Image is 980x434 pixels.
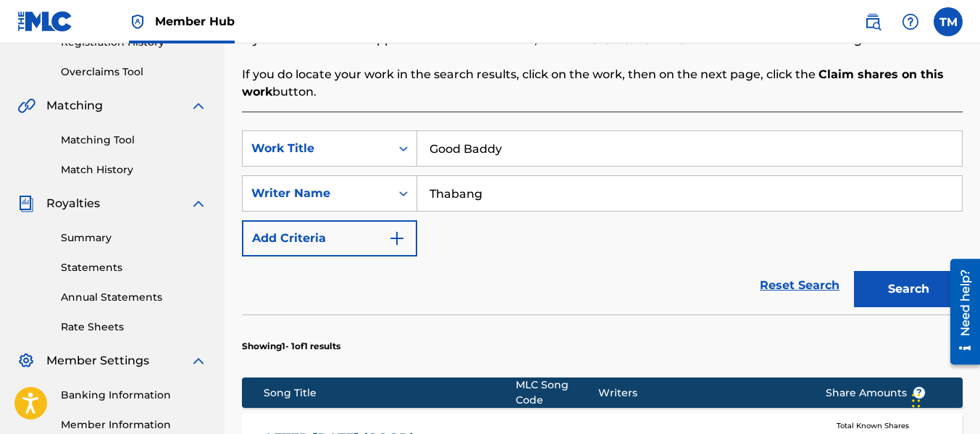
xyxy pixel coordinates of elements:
[939,254,980,370] iframe: Resource Center
[17,195,35,212] img: Royalties
[388,230,406,247] img: 9d2ae6d4665cec9f34b9.svg
[61,388,207,403] a: Banking Information
[61,133,207,148] a: Matching Tool
[61,162,207,178] a: Match History
[61,260,207,275] a: Statements
[242,66,963,101] p: If you do locate your work in the search results, click on the work, then on the next page, click...
[251,140,382,157] div: Work Title
[46,97,103,114] span: Matching
[753,270,847,301] a: Reset Search
[17,11,73,32] img: MLC Logo
[854,271,963,307] button: Search
[242,340,340,353] p: Showing 1 - 1 of 1 results
[251,185,382,202] div: Writer Name
[61,230,207,246] a: Summary
[17,97,35,114] img: Matching
[61,64,207,80] a: Overclaims Tool
[61,320,207,335] a: Rate Sheets
[837,420,915,431] span: Total Known Shares
[912,379,921,422] div: Drag
[61,417,207,433] a: Member Information
[934,7,963,36] div: User Menu
[46,352,149,370] span: Member Settings
[190,195,207,212] img: expand
[155,13,235,30] span: Member Hub
[908,364,980,434] iframe: Chat Widget
[598,385,804,401] div: Writers
[902,13,919,30] img: help
[864,13,881,30] img: search
[896,7,925,36] div: Help
[17,352,35,370] img: Member Settings
[46,195,100,212] span: Royalties
[264,385,516,401] div: Song Title
[858,7,887,36] a: Public Search
[242,130,963,314] form: Search Form
[826,385,926,401] span: Share Amounts
[61,290,207,305] a: Annual Statements
[190,352,207,370] img: expand
[129,13,146,30] img: Top Rightsholder
[190,97,207,114] img: expand
[516,377,598,408] div: MLC Song Code
[242,220,417,256] button: Add Criteria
